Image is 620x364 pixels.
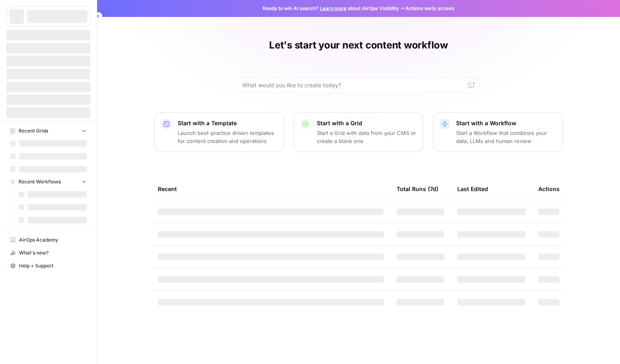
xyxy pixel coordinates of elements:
button: What's new? [6,246,90,259]
h1: Let's start your next content workflow [269,39,448,52]
p: Launch best-practice driven templates for content creation and operations [178,129,277,145]
span: Help + Support [19,262,87,269]
p: Start with a Workflow [456,119,556,127]
span: AirOps Academy [19,236,87,244]
button: Recent Grids [6,125,90,137]
button: Start with a TemplateLaunch best-practice driven templates for content creation and operations [155,112,284,152]
button: Start with a GridStart a Grid with data from your CMS or create a blank one [294,112,423,152]
p: Start a Workflow that combines your data, LLMs and human review [456,129,556,145]
a: AirOps Academy [6,234,90,246]
div: Total Runs (7d) [397,178,438,200]
span: Ready to win AI search? about AirOps Visibility [263,5,399,12]
button: Start with a WorkflowStart a Workflow that combines your data, LLMs and human review [433,112,563,152]
div: Recent [158,178,384,200]
p: Start with a Grid [317,119,416,127]
div: Last Edited [457,178,488,200]
span: Recent Grids [19,127,48,135]
button: Recent Workflows [6,176,90,188]
p: Start a Grid with data from your CMS or create a blank one [317,129,416,145]
span: Actions early access [406,5,454,12]
div: Actions [538,178,560,200]
p: Start with a Template [178,119,277,127]
div: What's new? [7,247,90,259]
a: Learn more [320,5,346,11]
input: What would you like to create today? [242,81,465,89]
button: Help + Support [6,259,90,272]
span: Recent Workflows [19,178,61,185]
